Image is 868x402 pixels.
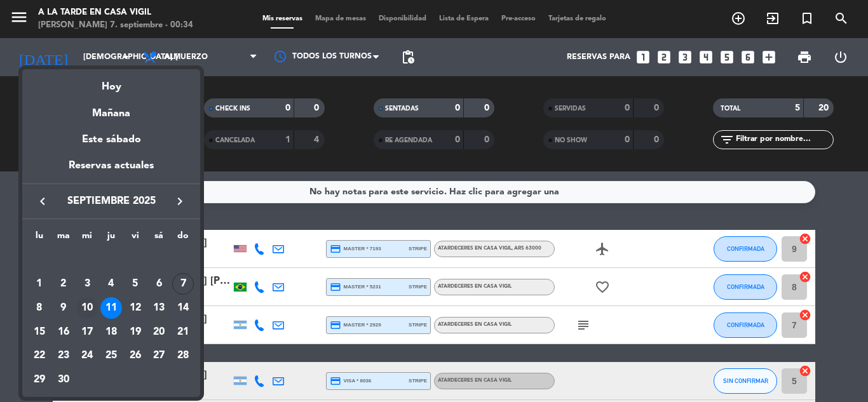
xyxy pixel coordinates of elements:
[100,297,122,319] div: 11
[27,320,51,344] td: 15 de septiembre de 2025
[27,272,51,297] td: 1 de septiembre de 2025
[123,229,147,248] th: viernes
[99,320,123,344] td: 18 de septiembre de 2025
[76,321,98,343] div: 17
[75,229,99,248] th: miércoles
[99,272,123,297] td: 4 de septiembre de 2025
[172,345,194,367] div: 28
[123,344,147,368] td: 26 de septiembre de 2025
[29,321,50,343] div: 15
[99,229,123,248] th: jueves
[171,296,195,320] td: 14 de septiembre de 2025
[171,272,195,297] td: 7 de septiembre de 2025
[99,344,123,368] td: 25 de septiembre de 2025
[100,273,122,295] div: 4
[51,368,76,392] td: 30 de septiembre de 2025
[76,345,98,367] div: 24
[125,273,146,295] div: 5
[148,345,170,367] div: 27
[29,273,50,295] div: 1
[76,297,98,319] div: 10
[22,122,200,157] div: Este sábado
[125,321,146,343] div: 19
[53,321,74,343] div: 16
[168,193,191,210] button: keyboard_arrow_right
[53,297,74,319] div: 9
[171,320,195,344] td: 21 de septiembre de 2025
[75,320,99,344] td: 17 de septiembre de 2025
[51,272,76,297] td: 2 de septiembre de 2025
[75,344,99,368] td: 24 de septiembre de 2025
[171,229,195,248] th: domingo
[172,194,187,209] i: keyboard_arrow_right
[53,273,74,295] div: 2
[27,368,51,392] td: 29 de septiembre de 2025
[27,296,51,320] td: 8 de septiembre de 2025
[51,229,76,248] th: martes
[27,344,51,368] td: 22 de septiembre de 2025
[53,369,74,391] div: 30
[76,273,98,295] div: 3
[125,345,146,367] div: 26
[29,297,50,319] div: 8
[22,69,200,95] div: Hoy
[29,369,50,391] div: 29
[172,321,194,343] div: 21
[75,272,99,297] td: 3 de septiembre de 2025
[147,320,172,344] td: 20 de septiembre de 2025
[147,296,172,320] td: 13 de septiembre de 2025
[51,320,76,344] td: 16 de septiembre de 2025
[53,345,74,367] div: 23
[125,297,146,319] div: 12
[148,297,170,319] div: 13
[54,193,168,210] span: septiembre 2025
[148,273,170,295] div: 6
[172,297,194,319] div: 14
[123,296,147,320] td: 12 de septiembre de 2025
[27,248,195,272] td: SEP.
[147,229,172,248] th: sábado
[51,344,76,368] td: 23 de septiembre de 2025
[123,320,147,344] td: 19 de septiembre de 2025
[35,194,50,209] i: keyboard_arrow_left
[31,193,54,210] button: keyboard_arrow_left
[100,345,122,367] div: 25
[171,344,195,368] td: 28 de septiembre de 2025
[172,273,194,295] div: 7
[99,296,123,320] td: 11 de septiembre de 2025
[147,344,172,368] td: 27 de septiembre de 2025
[22,96,200,122] div: Mañana
[22,157,200,184] div: Reservas actuales
[51,296,76,320] td: 9 de septiembre de 2025
[147,272,172,297] td: 6 de septiembre de 2025
[100,321,122,343] div: 18
[75,296,99,320] td: 10 de septiembre de 2025
[27,229,51,248] th: lunes
[148,321,170,343] div: 20
[123,272,147,297] td: 5 de septiembre de 2025
[29,345,50,367] div: 22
